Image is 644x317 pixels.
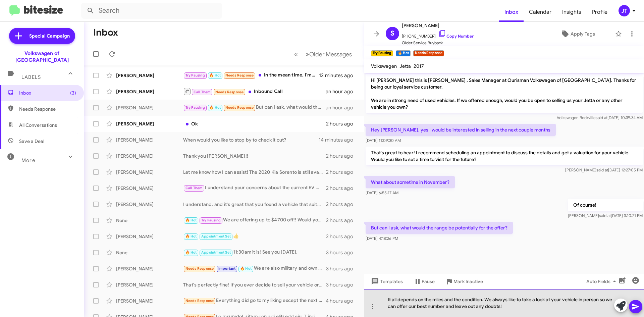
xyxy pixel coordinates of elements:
[326,281,359,288] div: 3 hours ago
[21,74,41,80] span: Labels
[290,47,356,61] nav: Page navigation example
[402,21,474,30] span: [PERSON_NAME]
[587,2,613,22] a: Profile
[183,71,319,79] div: In the mean time, I'm looking for an Atlas SE w/ tech with Beige interior. (No green or red exter...
[326,233,359,240] div: 2 hours ago
[596,115,607,120] span: said at
[326,185,359,192] div: 2 hours ago
[306,50,309,58] span: »
[116,169,183,175] div: [PERSON_NAME]
[116,298,183,304] div: [PERSON_NAME]
[185,186,203,190] span: Call Them
[183,184,326,192] div: I understand your concerns about the current EV market. Let me know if there's anything I can do ...
[183,265,326,272] div: We are also military and own other VWs bc I know they have the loyalty discount.
[309,51,352,58] span: Older Messages
[440,275,488,287] button: Mark Inactive
[402,40,474,46] span: Older Service Buyback
[499,2,524,22] span: Inbox
[586,275,619,287] span: Auto Fields
[571,28,595,40] span: Apply Tags
[326,88,359,95] div: an hour ago
[396,50,410,56] small: 🔥 Hot
[240,266,252,271] span: 🔥 Hot
[319,137,359,143] div: 14 minutes ago
[116,217,183,224] div: None
[183,249,326,256] div: 11:30am it is! See you [DATE].
[185,218,197,222] span: 🔥 Hot
[81,3,222,19] input: Search
[524,2,557,22] a: Calendar
[613,5,637,16] button: JT
[294,50,298,58] span: «
[201,234,231,239] span: Appointment Set
[116,281,183,288] div: [PERSON_NAME]
[402,30,474,40] span: [PHONE_NUMBER]
[185,266,214,271] span: Needs Response
[201,218,221,222] span: Try Pausing
[619,5,630,16] div: JT
[116,120,183,127] div: [PERSON_NAME]
[364,275,408,287] button: Templates
[568,213,643,218] span: [PERSON_NAME] [DATE] 3:10:21 PM
[366,176,455,188] p: What about sometime in November?
[326,104,359,111] div: an hour ago
[185,73,205,77] span: Try Pausing
[183,153,326,159] div: Thank you [PERSON_NAME]!!
[408,275,440,287] button: Pause
[557,2,587,22] a: Insights
[185,250,197,255] span: 🔥 Hot
[185,299,214,303] span: Needs Response
[183,297,326,305] div: Everything did go to my liking except the next day the check engine light to the lotus came on an...
[183,169,326,175] div: Let me know how I can assist! The 2020 Kia Sorento is still available!
[366,138,401,143] span: [DATE] 11:09:30 AM
[422,275,435,287] span: Pause
[183,232,326,240] div: 👍
[116,233,183,240] div: [PERSON_NAME]
[366,124,556,136] p: Hey [PERSON_NAME], yes I would be interested in selling in the next couple months
[326,249,359,256] div: 3 hours ago
[302,47,356,61] button: Next
[326,217,359,224] div: 2 hours ago
[366,147,643,165] p: That's great to hear! I recommend scheduling an appointment to discuss the details and get a valu...
[225,105,254,110] span: Needs Response
[326,265,359,272] div: 3 hours ago
[116,265,183,272] div: [PERSON_NAME]
[209,73,221,77] span: 🔥 Hot
[9,28,75,44] a: Special Campaign
[116,201,183,208] div: [PERSON_NAME]
[326,153,359,159] div: 2 hours ago
[183,120,326,127] div: Ok
[599,213,611,218] span: said at
[201,250,231,255] span: Appointment Set
[568,199,643,211] p: Of course!
[183,87,326,96] div: Inbound Call
[116,153,183,159] div: [PERSON_NAME]
[596,167,608,172] span: said at
[326,120,359,127] div: 2 hours ago
[116,72,183,79] div: [PERSON_NAME]
[364,289,644,317] div: It all depends on the miles and the condition. We always like to take a look at your vehicle in p...
[366,74,643,113] p: Hi [PERSON_NAME] this is [PERSON_NAME] , Sales Manager at Ourisman Volkswagen of [GEOGRAPHIC_DATA...
[366,222,513,234] p: But can I ask, what would the range be potentially for the offer?
[116,249,183,256] div: None
[209,105,221,110] span: 🔥 Hot
[185,234,197,239] span: 🔥 Hot
[183,216,326,224] div: We are offering up to $4700 off!! Would you like to stop by and take one for a test drive?
[371,50,393,56] small: Try Pausing
[218,266,236,271] span: Important
[116,104,183,111] div: [PERSON_NAME]
[414,63,424,69] span: 2017
[366,236,398,241] span: [DATE] 4:18:26 PM
[399,63,411,69] span: Jetta
[183,281,326,288] div: That's perfectly fine! If you ever decide to sell your vehicle or have questions, feel free to re...
[543,28,612,40] button: Apply Tags
[581,275,624,287] button: Auto Fields
[19,106,76,112] span: Needs Response
[453,275,483,287] span: Mark Inactive
[215,90,244,94] span: Needs Response
[565,167,643,172] span: [PERSON_NAME] [DATE] 12:27:05 PM
[93,27,118,38] h1: Inbox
